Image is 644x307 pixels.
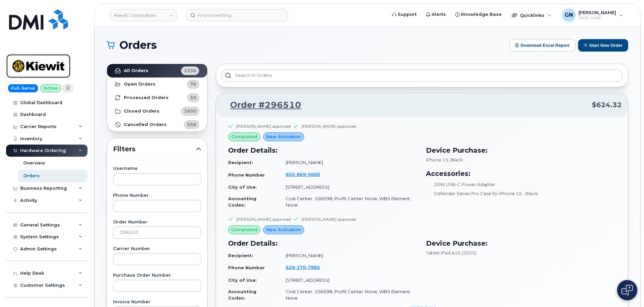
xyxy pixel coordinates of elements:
span: $624.32 [592,100,622,110]
td: Cost Center: 106098, Profit Center: None, WBS Element: None [280,286,418,304]
span: completed [231,133,257,140]
span: 270 [295,265,306,270]
div: [PERSON_NAME] approved [236,123,291,129]
td: [PERSON_NAME] [280,250,418,262]
li: Defender Series Pro Case for iPhone 15 - Black [426,190,616,197]
span: 2336 [184,67,196,74]
span: New Activation [266,226,301,233]
span: 1650 [184,108,196,114]
td: [STREET_ADDRESS] [280,274,418,286]
td: [STREET_ADDRESS] [280,181,418,193]
h3: Device Purchase: [426,145,616,155]
strong: Accounting Codes: [228,196,256,208]
a: 6292707885 [286,265,328,270]
span: 558 [187,121,196,128]
a: All Orders2336 [107,64,207,78]
strong: Recipient: [228,253,253,258]
img: Open chat [621,285,633,296]
div: [PERSON_NAME] approved [301,123,356,129]
span: iPhone 15 [426,157,449,162]
strong: City of Use: [228,184,257,190]
span: Tablet iPad A16 (2025) [426,250,476,255]
span: 78 [190,81,196,87]
a: Order #296510 [222,99,301,111]
span: 869 [295,172,306,177]
strong: Accounting Codes: [228,289,256,301]
span: 602 [286,172,320,177]
strong: All Orders [124,68,148,73]
span: completed [231,226,257,233]
label: Phone Number [113,193,201,198]
label: Invoice Number [113,300,201,304]
label: Username [113,166,201,171]
label: Order Number [113,220,201,224]
li: 20W USB-C Power Adapter [426,181,616,188]
div: [PERSON_NAME] approved [236,216,291,222]
h3: Order Details: [228,145,418,155]
a: Closed Orders1650 [107,104,207,118]
a: Open Orders78 [107,78,207,91]
span: 7885 [306,265,320,270]
strong: Closed Orders [124,109,159,114]
a: Processed Orders50 [107,91,207,104]
button: Start New Order [578,39,628,52]
span: 629 [286,265,320,270]
button: Download Excel Report [509,39,575,52]
a: 6028695660 [286,172,328,177]
h3: Device Purchase: [426,238,616,248]
strong: Cancelled Orders [124,122,167,127]
strong: Open Orders [124,82,155,87]
div: [PERSON_NAME] approved [301,216,356,222]
td: Cost Center: 106098, Profit Center: None, WBS Element: None [280,193,418,211]
h3: Accessories: [426,168,616,179]
span: Orders [119,40,157,50]
a: Cancelled Orders558 [107,118,207,131]
strong: Recipient: [228,160,253,165]
span: Filters [113,144,196,154]
strong: Phone Number [228,172,265,178]
span: , Black [449,157,463,162]
strong: Processed Orders [124,95,169,100]
span: 5660 [306,172,320,177]
label: Carrier Number [113,247,201,251]
h3: Order Details: [228,238,418,248]
td: [PERSON_NAME] [280,157,418,168]
strong: City of Use: [228,277,257,283]
span: New Activation [266,133,301,140]
strong: Phone Number [228,265,265,270]
label: Purchase Order Number [113,273,201,278]
input: Search in orders [221,69,622,82]
span: 50 [190,94,196,101]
